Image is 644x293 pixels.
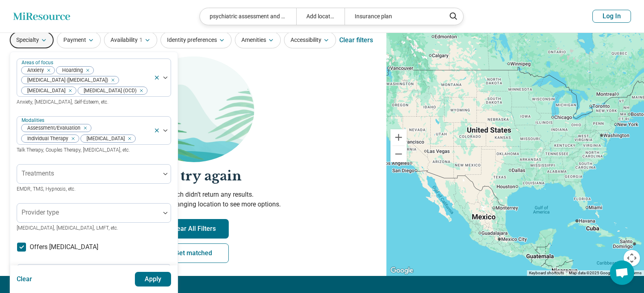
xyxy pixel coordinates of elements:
span: Talk Therapy, Couples Therapy, [MEDICAL_DATA], etc. [17,147,130,153]
button: Amenities [235,32,281,48]
div: Clear filters [339,30,373,50]
span: Anxiety, [MEDICAL_DATA], Self-Esteem, etc. [17,99,108,105]
label: Treatments [22,169,54,177]
button: Apply [135,272,171,286]
span: 1 [139,36,143,44]
div: Insurance plan [345,8,441,25]
button: Clear All Filters [158,219,229,239]
span: Hoarding [56,67,85,74]
button: Map camera controls [624,250,640,266]
span: [MEDICAL_DATA] [81,135,127,143]
span: [MEDICAL_DATA] ([MEDICAL_DATA]) [22,76,111,84]
button: Specialty [10,32,54,48]
span: [MEDICAL_DATA] (OCD) [78,87,139,95]
button: Keyboard shortcuts [529,270,564,276]
label: Provider type [22,208,59,216]
span: Offers [MEDICAL_DATA] [30,242,98,252]
button: Zoom out [390,146,407,162]
button: Availability1 [104,32,157,48]
span: EMDR, TMS, Hypnosis, etc. [17,186,76,192]
span: Map data ©2025 Google, INEGI [569,271,625,275]
span: Anxiety [22,67,46,74]
a: Terms (opens in new tab) [630,271,642,275]
span: Individual Therapy [22,135,71,143]
div: Add location [296,8,345,25]
p: Sorry, your search didn’t return any results. Try removing filters or changing location to see mo... [10,190,377,209]
button: Identity preferences [160,32,232,48]
button: Log In [592,10,631,23]
button: Clear [17,272,33,286]
button: Accessibility [284,32,336,48]
a: Open this area in Google Maps (opens a new window) [388,265,415,276]
label: Areas of focus [22,60,55,65]
button: Zoom in [390,129,407,145]
h2: Let's try again [10,167,377,185]
span: Assessment/Evaluation [22,124,83,132]
button: Payment [57,32,101,48]
span: [MEDICAL_DATA] [22,87,68,95]
span: [MEDICAL_DATA], [MEDICAL_DATA], LMFT, etc. [17,225,118,231]
img: Google [388,265,415,276]
label: Modalities [22,117,46,123]
div: Open chat [610,260,634,285]
a: Get matched [158,243,229,263]
div: psychiatric assessment and care [200,8,296,25]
